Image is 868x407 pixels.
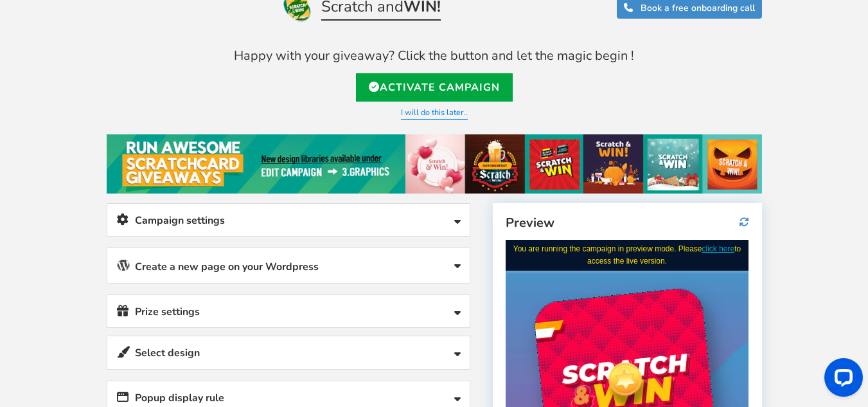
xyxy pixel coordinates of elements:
[506,216,748,230] h4: Preview
[197,5,229,14] a: click here
[25,359,218,396] label: I would like to receive updates and marketing emails. We will treat your information with respect...
[25,305,49,319] label: Email
[107,336,470,369] a: Select design
[356,73,513,102] a: Activate Campaign
[107,248,470,283] a: Create a new page on your Wordpress
[107,295,470,328] a: Prize settings
[107,134,762,194] img: festival-poster-2020.jpg
[814,353,868,407] iframe: LiveChat chat widget
[49,272,193,286] strong: FEELING LUCKY? PLAY NOW!
[107,204,470,237] a: Campaign settings
[641,2,755,14] span: Book a free onboarding call
[107,49,762,63] h4: Happy with your giveaway? Click the button and let the magic begin !
[401,107,468,120] a: I will do this later..
[25,357,35,367] input: I would like to receive updates and marketing emails. We will treat your information with respect...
